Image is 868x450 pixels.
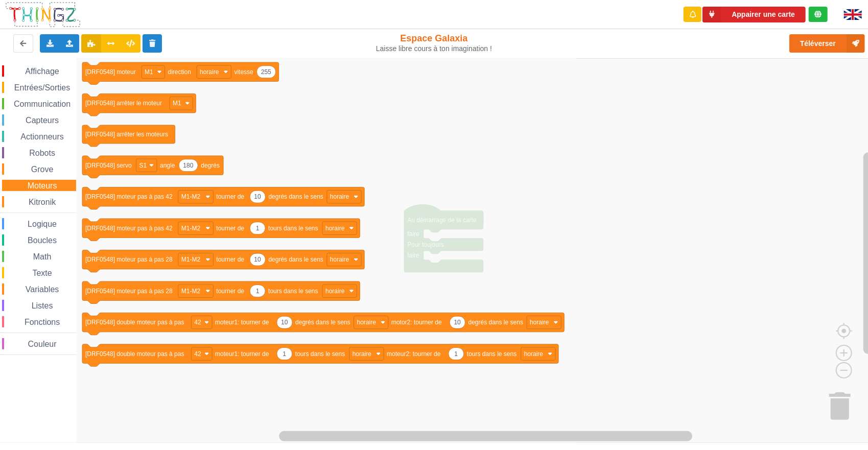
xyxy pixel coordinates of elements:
span: Kitronik [27,198,57,206]
text: 10 [281,319,288,326]
text: horaire [325,288,345,295]
text: horaire [330,256,349,263]
text: [DRF0548] moteur pas à pas 28 [85,288,173,295]
text: degrés dans le sens [269,256,323,263]
span: Moteurs [26,181,59,190]
text: moteur1: tourner de [215,319,269,326]
text: horaire [357,319,377,326]
text: moteur2: tourner de [387,350,441,358]
span: Couleur [27,340,58,348]
span: Capteurs [24,116,60,125]
text: 255 [261,68,271,76]
text: tourner de [216,288,244,295]
div: Espace Galaxia [359,33,509,53]
text: tourner de [216,225,244,232]
text: [DRF0548] servo [85,162,132,169]
text: M1-M2 [181,288,201,295]
div: Tu es connecté au serveur de création de Thingz [809,7,828,22]
text: degrés dans le sens [468,319,523,326]
text: [DRF0548] double moteur pas à pas [85,319,184,326]
text: horaire [530,319,549,326]
text: vitesse [234,68,253,76]
text: horaire [325,225,345,232]
text: [DRF0548] moteur pas à pas 42 [85,225,173,232]
text: tours dans le sens [467,350,517,358]
span: Grove [30,165,55,174]
span: Fonctions [23,318,61,326]
span: Affichage [24,67,60,76]
text: 42 [194,350,201,358]
text: tours dans le sens [268,288,318,295]
text: 1 [256,225,260,232]
text: horaire [353,350,372,358]
text: 1 [283,350,286,358]
text: 1 [455,350,458,358]
text: S1 [139,162,147,169]
span: Boucles [26,236,58,245]
span: Texte [31,269,53,277]
text: M1-M2 [181,256,201,263]
text: [DRF0548] double moteur pas à pas [85,350,184,358]
text: horaire [524,350,544,358]
text: degrés dans le sens [269,193,323,200]
span: Math [32,252,53,261]
text: tours dans le sens [268,225,318,232]
span: Communication [12,100,72,108]
text: M1-M2 [181,193,201,200]
text: 42 [194,319,201,326]
text: [DRF0548] arrêter le moteur [85,100,162,107]
text: tourner de [216,256,244,263]
text: 10 [454,319,461,326]
text: M1-M2 [181,225,201,232]
text: [DRF0548] arrêter les moteurs [85,131,168,138]
button: Appairer une carte [702,7,806,22]
text: 180 [183,162,193,169]
span: Listes [30,301,55,310]
text: 10 [254,256,261,263]
button: Téléverser [789,34,865,53]
text: degrés [201,162,220,169]
text: motor2: tourner de [391,319,442,326]
text: [DRF0548] moteur [85,68,136,76]
span: Entrées/Sorties [13,83,72,92]
span: Logique [26,220,58,228]
text: angle [160,162,175,169]
text: tours dans le sens [295,350,345,358]
img: thingz_logo.png [5,1,81,28]
text: degrés dans le sens [295,319,350,326]
span: Actionneurs [19,132,65,141]
text: tourner de [216,193,244,200]
span: Robots [28,149,57,157]
text: direction [168,68,191,76]
text: 10 [254,193,261,200]
img: gb.png [844,9,862,20]
text: moteur1: tourner de [215,350,269,358]
text: M1 [145,68,153,76]
text: [DRF0548] moteur pas à pas 42 [85,193,173,200]
span: Variables [24,285,61,294]
div: Laisse libre cours à ton imagination ! [359,44,509,53]
text: [DRF0548] moteur pas à pas 28 [85,256,173,263]
text: horaire [330,193,349,200]
text: horaire [200,68,219,76]
text: 1 [256,288,260,295]
text: M1 [173,100,181,107]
